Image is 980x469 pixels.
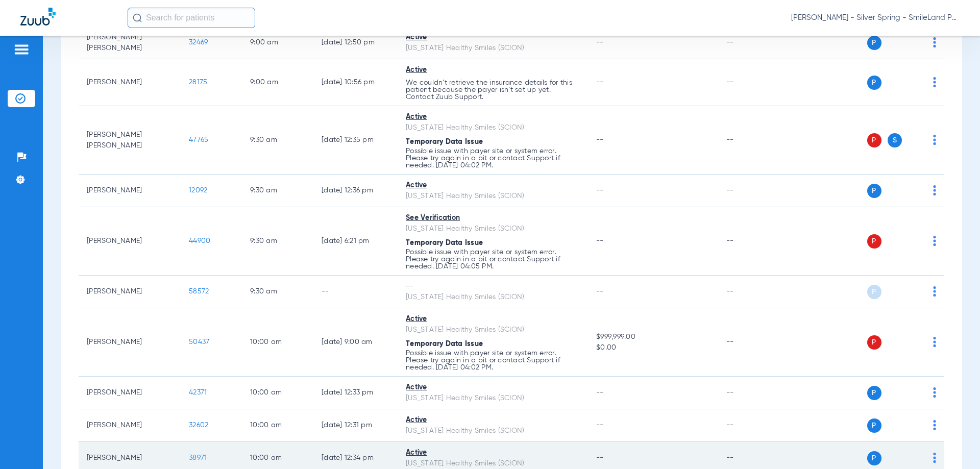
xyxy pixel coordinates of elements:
span: 50437 [189,338,209,345]
img: group-dot-blue.svg [933,236,936,246]
td: [PERSON_NAME] [79,308,181,377]
span: -- [596,187,604,194]
p: Possible issue with payer site or system error. Please try again in a bit or contact Support if n... [406,147,580,169]
td: [DATE] 6:21 PM [313,207,398,276]
span: -- [596,39,604,46]
td: [PERSON_NAME] [PERSON_NAME] [79,27,181,59]
span: P [867,133,881,147]
span: Temporary Data Issue [406,138,483,145]
td: [PERSON_NAME] [79,377,181,409]
span: -- [596,454,604,461]
span: [PERSON_NAME] - Silver Spring - SmileLand PD [791,13,960,23]
td: -- [313,276,398,308]
td: 9:30 AM [242,207,313,276]
td: 9:30 AM [242,175,313,207]
td: -- [718,59,787,106]
td: [PERSON_NAME] [79,59,181,106]
td: 9:00 AM [242,27,313,59]
div: [US_STATE] Healthy Smiles (SCION) [406,292,580,303]
img: group-dot-blue.svg [933,286,936,297]
div: [US_STATE] Healthy Smiles (SCION) [406,393,580,404]
td: -- [718,276,787,308]
span: S [888,133,902,147]
div: Active [406,448,580,458]
div: [US_STATE] Healthy Smiles (SCION) [406,325,580,335]
span: P [867,234,881,249]
span: P [867,184,881,198]
span: 28175 [189,79,207,86]
td: [PERSON_NAME] [79,409,181,442]
span: P [867,76,881,90]
span: 32469 [189,39,208,46]
span: P [867,36,881,50]
td: [DATE] 10:56 PM [313,59,398,106]
div: [US_STATE] Healthy Smiles (SCION) [406,43,580,54]
div: Active [406,415,580,426]
td: 10:00 AM [242,377,313,409]
span: -- [596,136,604,143]
span: P [867,335,881,350]
div: Active [406,65,580,76]
td: 9:00 AM [242,59,313,106]
img: group-dot-blue.svg [933,135,936,145]
div: Active [406,32,580,43]
div: -- [406,281,580,292]
span: -- [596,389,604,396]
td: [DATE] 12:50 PM [313,27,398,59]
span: 58572 [189,288,209,295]
td: 9:30 AM [242,276,313,308]
img: Search Icon [133,13,142,22]
p: Possible issue with payer site or system error. Please try again in a bit or contact Support if n... [406,350,580,371]
img: group-dot-blue.svg [933,387,936,398]
img: hamburger-icon [13,43,30,56]
td: -- [718,106,787,175]
span: 44900 [189,237,210,244]
span: -- [596,422,604,429]
span: -- [596,79,604,86]
img: group-dot-blue.svg [933,337,936,347]
p: We couldn’t retrieve the insurance details for this patient because the payer isn’t set up yet. C... [406,79,580,101]
span: -- [596,288,604,295]
span: Temporary Data Issue [406,340,483,348]
span: Temporary Data Issue [406,239,483,246]
span: 38971 [189,454,207,461]
td: [DATE] 9:00 AM [313,308,398,377]
img: group-dot-blue.svg [933,185,936,195]
span: 12092 [189,187,207,194]
td: [PERSON_NAME] [79,207,181,276]
td: -- [718,207,787,276]
div: See Verification [406,213,580,224]
img: group-dot-blue.svg [933,37,936,47]
div: Active [406,180,580,191]
td: -- [718,377,787,409]
img: Zuub Logo [20,8,56,26]
iframe: Chat Widget [929,420,980,469]
span: P [867,386,881,400]
div: [US_STATE] Healthy Smiles (SCION) [406,426,580,436]
span: 32602 [189,422,208,429]
td: -- [718,175,787,207]
td: 9:30 AM [242,106,313,175]
td: [DATE] 12:33 PM [313,377,398,409]
div: Active [406,382,580,393]
td: 10:00 AM [242,409,313,442]
td: [PERSON_NAME] [79,276,181,308]
div: [US_STATE] Healthy Smiles (SCION) [406,224,580,234]
span: -- [596,237,604,244]
div: [US_STATE] Healthy Smiles (SCION) [406,191,580,202]
td: [DATE] 12:31 PM [313,409,398,442]
span: 42371 [189,389,207,396]
td: [DATE] 12:35 PM [313,106,398,175]
span: P [867,451,881,465]
div: [US_STATE] Healthy Smiles (SCION) [406,122,580,133]
span: $0.00 [596,342,709,353]
td: -- [718,409,787,442]
td: [DATE] 12:36 PM [313,175,398,207]
div: [US_STATE] Healthy Smiles (SCION) [406,458,580,469]
div: Active [406,314,580,325]
span: P [867,285,881,299]
input: Search for patients [128,8,255,28]
span: $999,999.00 [596,332,709,342]
td: -- [718,27,787,59]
